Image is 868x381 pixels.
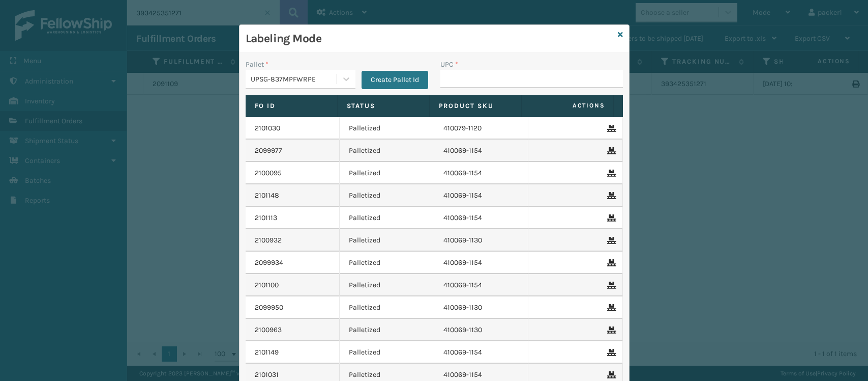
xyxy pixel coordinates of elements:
[434,140,529,162] td: 410069-1154
[255,258,283,268] a: 2099934
[434,274,529,296] td: 410069-1154
[607,170,613,177] i: Remove From Pallet
[434,319,529,341] td: 410069-1130
[607,259,613,266] i: Remove From Pallet
[434,341,529,364] td: 410069-1154
[440,59,458,70] label: UPC
[607,237,613,244] i: Remove From Pallet
[347,101,420,111] label: Status
[607,147,613,154] i: Remove From Pallet
[434,162,529,184] td: 410069-1154
[255,123,280,133] a: 2101030
[434,117,529,140] td: 410079-1120
[434,252,529,274] td: 410069-1154
[434,229,529,252] td: 410069-1130
[525,97,611,114] span: Actions
[340,341,434,364] td: Palletized
[340,319,434,341] td: Palletized
[607,125,613,132] i: Remove From Pallet
[246,31,614,46] h3: Labeling Mode
[246,59,268,70] label: Pallet
[607,214,613,222] i: Remove From Pallet
[434,207,529,229] td: 410069-1154
[607,349,613,356] i: Remove From Pallet
[255,303,283,313] a: 2099950
[434,296,529,319] td: 410069-1130
[439,101,512,111] label: Product SKU
[607,282,613,289] i: Remove From Pallet
[255,146,282,156] a: 2099977
[255,190,279,201] a: 2101148
[340,140,434,162] td: Palletized
[251,74,338,85] div: UPSG-837MPFWRPE
[340,229,434,252] td: Palletized
[255,347,279,358] a: 2101149
[340,296,434,319] td: Palletized
[340,274,434,296] td: Palletized
[607,371,613,378] i: Remove From Pallet
[340,184,434,207] td: Palletized
[255,168,282,178] a: 2100095
[255,101,328,111] label: Fo Id
[255,235,282,246] a: 2100932
[255,213,277,223] a: 2101113
[362,71,428,89] button: Create Pallet Id
[434,184,529,207] td: 410069-1154
[607,192,613,199] i: Remove From Pallet
[340,117,434,140] td: Palletized
[340,162,434,184] td: Palletized
[607,326,613,334] i: Remove From Pallet
[255,325,282,335] a: 2100963
[607,304,613,311] i: Remove From Pallet
[255,370,279,380] a: 2101031
[340,207,434,229] td: Palletized
[340,252,434,274] td: Palletized
[255,280,279,290] a: 2101100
